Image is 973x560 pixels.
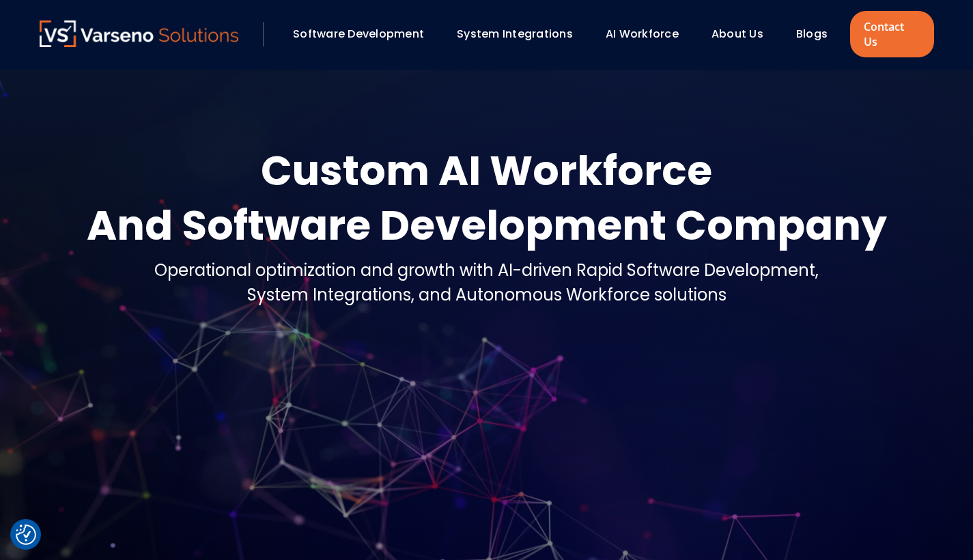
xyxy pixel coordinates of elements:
a: AI Workforce [606,26,679,42]
img: Revisit consent button [16,524,36,545]
div: AI Workforce [599,23,698,46]
div: Software Development [286,23,443,46]
a: Software Development [293,26,424,42]
div: Custom AI Workforce [87,143,887,198]
a: Varseno Solutions – Product Engineering & IT Services [40,20,239,48]
a: About Us [711,26,763,42]
div: Operational optimization and growth with AI-driven Rapid Software Development, [154,258,819,283]
div: And Software Development Company [87,198,887,253]
a: System Integrations [457,26,573,42]
a: Blogs [796,26,828,42]
div: Blogs [789,23,847,46]
img: Varseno Solutions – Product Engineering & IT Services [40,20,239,47]
div: About Us [705,23,782,46]
button: Cookie Settings [16,524,36,545]
div: System Integrations, and Autonomous Workforce solutions [154,283,819,307]
a: Contact Us [850,11,933,57]
div: System Integrations [450,23,592,46]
